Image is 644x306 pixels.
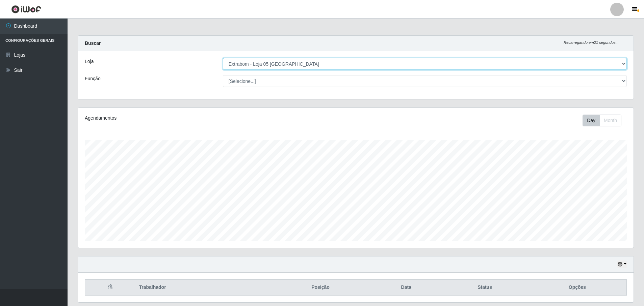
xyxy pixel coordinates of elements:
[371,280,441,296] th: Data
[599,115,621,126] button: Month
[583,115,627,126] div: Toolbar with button groups
[135,280,270,296] th: Trabalhador
[564,40,619,44] i: Recarregando em 21 segundos...
[583,115,600,126] button: Day
[85,115,305,122] div: Agendamentos
[583,115,621,126] div: First group
[270,280,371,296] th: Posição
[85,40,101,46] strong: Buscar
[441,280,528,296] th: Status
[85,75,101,82] label: Função
[85,58,94,65] label: Loja
[528,280,627,296] th: Opções
[11,5,41,13] img: CoreUI Logo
